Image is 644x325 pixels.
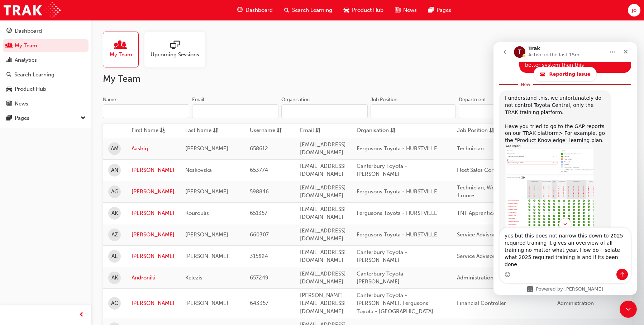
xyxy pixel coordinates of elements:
[185,300,228,306] span: [PERSON_NAME]
[457,231,495,238] span: Service Advisor
[185,167,212,173] span: Neskovska
[459,96,486,103] div: Department
[3,112,89,125] button: Pages
[4,2,61,18] a: Trak
[132,126,158,135] span: First Name
[132,209,175,217] a: [PERSON_NAME]
[300,270,346,285] span: [EMAIL_ADDRESS][DOMAIN_NAME]
[237,6,243,15] span: guage-icon
[250,188,269,195] span: 598846
[151,51,199,59] span: Upcoming Sessions
[15,56,37,64] div: Analytics
[357,126,396,135] button: Organisationsorting-icon
[185,231,228,238] span: [PERSON_NAME]
[185,274,202,281] span: Kelezis
[132,166,175,174] a: [PERSON_NAME]
[15,100,28,108] div: News
[250,167,268,173] span: 653774
[457,274,517,281] span: Administration Assistant
[300,141,346,156] span: [EMAIL_ADDRESS][DOMAIN_NAME]
[281,96,310,103] div: Organisation
[628,4,640,17] button: jo
[111,209,118,217] span: AK
[357,270,407,285] span: Canterbury Toyota - [PERSON_NAME]
[192,104,278,118] input: Email
[6,43,12,49] span: people-icon
[457,184,544,199] span: Technician, Workshop Controller + 1 more
[457,145,484,152] span: Technician
[132,231,175,239] a: [PERSON_NAME]
[277,126,282,135] span: sorting-icon
[357,163,407,178] span: Canterbury Toyota - [PERSON_NAME]
[6,86,12,93] span: car-icon
[132,188,175,196] a: [PERSON_NAME]
[15,27,42,35] div: Dashboard
[300,206,346,221] span: [EMAIL_ADDRESS][DOMAIN_NAME]
[250,126,289,135] button: Usernamesorting-icon
[103,104,189,118] input: Name
[3,68,89,81] a: Search Learning
[632,6,636,14] span: jo
[493,42,637,295] iframe: Intercom live chat
[6,72,11,78] span: search-icon
[457,253,495,259] span: Service Advisor
[292,6,332,14] span: Search Learning
[111,166,118,174] span: AN
[371,96,397,103] div: Job Position
[284,6,289,15] span: search-icon
[357,249,407,264] span: Canterbury Toyota - [PERSON_NAME]
[250,126,275,135] span: Username
[250,274,268,281] span: 657249
[344,6,349,15] span: car-icon
[192,96,204,103] div: Email
[6,101,12,107] span: news-icon
[170,41,180,51] span: sessionType_ONLINE_URL-icon
[281,104,368,118] input: Organisation
[144,32,211,67] a: Upcoming Sessions
[185,253,228,259] span: [PERSON_NAME]
[132,126,171,135] button: First Nameasc-icon
[3,53,89,67] a: Analytics
[185,145,228,152] span: [PERSON_NAME]
[15,114,29,122] div: Pages
[250,231,269,238] span: 660307
[111,299,118,307] span: AC
[232,3,278,18] a: guage-iconDashboard
[357,145,437,152] span: Fergusons Toyota - HURSTVILLE
[103,73,633,85] h2: My Team
[185,126,225,135] button: Last Namesorting-icon
[132,145,175,153] a: Aashiq
[132,274,175,282] a: Androniki
[357,188,437,195] span: Fergusons Toyota - HURSTVILLE
[132,299,175,307] a: [PERSON_NAME]
[245,6,273,14] span: Dashboard
[6,28,12,34] span: guage-icon
[111,252,118,260] span: AL
[423,3,457,18] a: pages-iconPages
[213,126,218,135] span: sorting-icon
[390,126,396,135] span: sorting-icon
[116,41,125,51] span: people-icon
[81,114,86,123] span: down-icon
[111,274,118,282] span: AK
[3,97,89,110] a: News
[15,85,46,93] div: Product Hub
[278,3,338,18] a: search-iconSearch Learning
[357,126,389,135] span: Organisation
[357,210,437,216] span: Fergusons Toyota - HURSTVILLE
[557,300,594,306] span: Administration
[111,188,118,196] span: AG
